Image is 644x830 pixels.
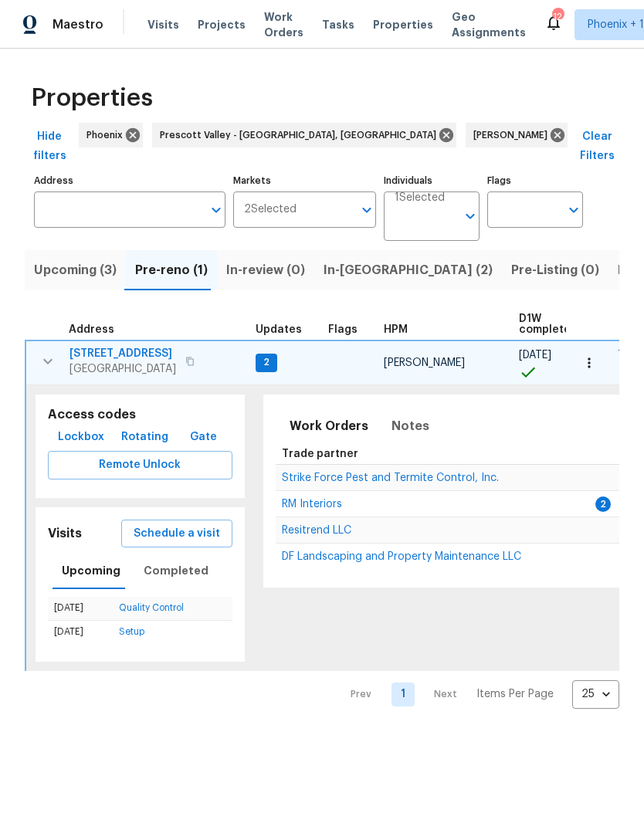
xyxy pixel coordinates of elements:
[373,17,433,32] span: Properties
[62,561,120,581] span: Upcoming
[119,603,184,612] a: Quality Control
[25,123,74,170] button: Hide filters
[264,9,303,40] span: Work Orders
[572,674,619,714] div: 25
[384,176,480,185] label: Individuals
[60,456,220,475] span: Remote Unlock
[119,627,144,636] a: Setup
[391,415,429,437] span: Notes
[282,526,351,535] a: Resitrend LLC
[121,520,232,548] button: Schedule a visit
[595,496,611,512] span: 2
[563,199,585,221] button: Open
[34,176,225,185] label: Address
[511,259,599,281] span: Pre-Listing (0)
[69,324,114,335] span: Address
[257,356,276,369] span: 2
[48,451,232,479] button: Remote Unlock
[31,127,68,165] span: Hide filters
[391,683,415,706] a: Goto page 1
[58,428,104,447] span: Lockbox
[185,428,222,447] span: Gate
[233,176,377,185] label: Markets
[226,259,305,281] span: In-review (0)
[324,259,493,281] span: In-[GEOGRAPHIC_DATA] (2)
[282,500,342,509] a: RM Interiors
[282,552,521,561] a: DF Landscaping and Property Maintenance LLC
[144,561,208,581] span: Completed
[79,123,143,147] div: Phoenix
[572,123,622,170] button: Clear Filters
[48,620,113,643] td: [DATE]
[395,191,445,205] span: 1 Selected
[48,526,82,542] h5: Visits
[336,680,619,709] nav: Pagination Navigation
[487,176,583,185] label: Flags
[69,346,176,361] span: [STREET_ADDRESS]
[178,423,228,452] button: Gate
[135,259,208,281] span: Pre-reno (1)
[356,199,378,221] button: Open
[147,17,179,32] span: Visits
[466,123,568,147] div: [PERSON_NAME]
[476,686,554,702] p: Items Per Page
[134,524,220,544] span: Schedule a visit
[205,199,227,221] button: Open
[69,361,176,377] span: [GEOGRAPHIC_DATA]
[256,324,302,335] span: Updates
[282,449,358,459] span: Trade partner
[452,9,526,40] span: Geo Assignments
[282,473,499,483] span: Strike Force Pest and Termite Control, Inc.
[459,205,481,227] button: Open
[384,324,408,335] span: HPM
[282,551,521,562] span: DF Landscaping and Property Maintenance LLC
[160,127,442,143] span: Prescott Valley - [GEOGRAPHIC_DATA], [GEOGRAPHIC_DATA]
[244,203,297,216] span: 2 Selected
[282,525,351,536] span: Resitrend LLC
[588,17,644,32] span: Phoenix + 1
[282,473,499,483] a: Strike Force Pest and Termite Control, Inc.
[290,415,368,437] span: Work Orders
[328,324,358,335] span: Flags
[53,17,103,32] span: Maestro
[48,597,113,620] td: [DATE]
[282,499,342,510] span: RM Interiors
[384,357,465,368] span: [PERSON_NAME]
[31,90,153,106] span: Properties
[48,407,232,423] h5: Access codes
[52,423,110,452] button: Lockbox
[152,123,456,147] div: Prescott Valley - [GEOGRAPHIC_DATA], [GEOGRAPHIC_DATA]
[578,127,615,165] span: Clear Filters
[322,19,354,30] span: Tasks
[198,17,246,32] span: Projects
[121,428,168,447] span: Rotating
[519,313,571,335] span: D1W complete
[86,127,129,143] span: Phoenix
[473,127,554,143] span: [PERSON_NAME]
[34,259,117,281] span: Upcoming (3)
[552,9,563,25] div: 12
[519,350,551,361] span: [DATE]
[115,423,175,452] button: Rotating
